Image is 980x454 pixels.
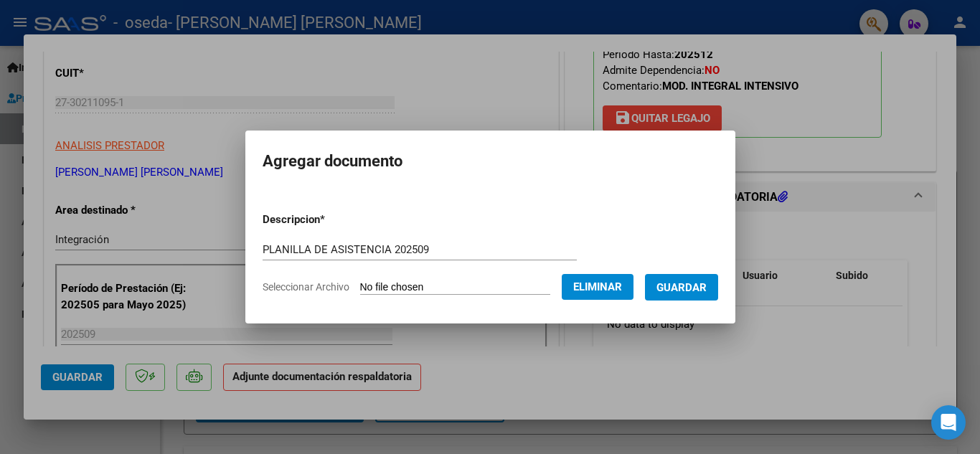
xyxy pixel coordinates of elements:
span: Eliminar [573,280,622,293]
span: Guardar [656,281,707,294]
span: Seleccionar Archivo [263,281,349,293]
p: Descripcion [263,212,400,228]
button: Eliminar [562,274,633,300]
h2: Agregar documento [263,148,718,175]
button: Guardar [645,274,718,301]
div: Open Intercom Messenger [931,405,966,440]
